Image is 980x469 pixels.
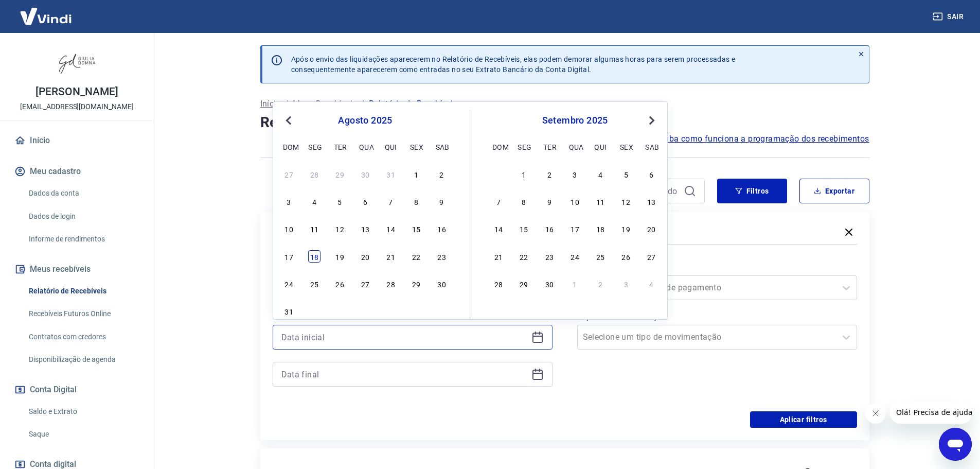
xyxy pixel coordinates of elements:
[25,183,141,204] a: Dados da conta
[410,195,422,207] div: Choose sexta-feira, 8 de agosto de 2025
[25,349,141,370] a: Disponibilização de agenda
[410,305,422,317] div: Choose sexta-feira, 5 de setembro de 2025
[281,114,449,127] div: agosto 2025
[385,222,397,235] div: Choose quinta-feira, 14 de agosto de 2025
[25,401,141,422] a: Saldo e Extrato
[620,141,632,153] div: sex
[410,222,422,235] div: Choose sexta-feira, 15 de agosto de 2025
[281,367,527,382] input: Data final
[492,277,505,290] div: Choose domingo, 28 de setembro de 2025
[12,1,79,32] img: Vindi
[308,222,320,235] div: Choose segunda-feira, 11 de agosto de 2025
[385,305,397,317] div: Choose quinta-feira, 4 de setembro de 2025
[281,166,449,319] div: month 2025-08
[620,168,632,180] div: Choose sexta-feira, 5 de setembro de 2025
[385,168,397,180] div: Choose quinta-feira, 31 de julho de 2025
[569,277,581,290] div: Choose quarta-feira, 1 de outubro de 2025
[385,277,397,290] div: Choose quinta-feira, 28 de agosto de 2025
[436,195,448,207] div: Choose sábado, 9 de agosto de 2025
[285,98,289,110] p: /
[436,141,448,153] div: sab
[334,277,346,290] div: Choose terça-feira, 26 de agosto de 2025
[518,141,530,153] div: seg
[359,305,371,317] div: Choose quarta-feira, 3 de setembro de 2025
[260,112,869,133] h4: Relatório de Recebíveis
[543,277,556,290] div: Choose terça-feira, 30 de setembro de 2025
[865,403,886,424] iframe: Fechar mensagem
[283,195,295,207] div: Choose domingo, 3 de agosto de 2025
[308,250,320,263] div: Choose segunda-feira, 18 de agosto de 2025
[410,250,422,263] div: Choose sexta-feira, 22 de agosto de 2025
[543,141,556,153] div: ter
[334,195,346,207] div: Choose terça-feira, 5 de agosto de 2025
[594,277,607,290] div: Choose quinta-feira, 2 de outubro de 2025
[492,250,505,263] div: Choose domingo, 21 de setembro de 2025
[283,222,295,235] div: Choose domingo, 10 de agosto de 2025
[594,168,607,180] div: Choose quinta-feira, 4 de setembro de 2025
[594,195,607,207] div: Choose quinta-feira, 11 de setembro de 2025
[293,98,357,110] a: Meus Recebíveis
[492,195,505,207] div: Choose domingo, 7 de setembro de 2025
[657,133,869,145] a: Saiba como funciona a programação dos recebimentos
[283,141,295,153] div: dom
[308,168,320,180] div: Choose segunda-feira, 28 de julho de 2025
[518,195,530,207] div: Choose segunda-feira, 8 de setembro de 2025
[334,250,346,263] div: Choose terça-feira, 19 de agosto de 2025
[25,281,141,302] a: Relatório de Recebíveis
[645,168,657,180] div: Choose sábado, 6 de setembro de 2025
[359,222,371,235] div: Choose quarta-feira, 13 de agosto de 2025
[35,86,118,97] p: [PERSON_NAME]
[436,305,448,317] div: Choose sábado, 6 de setembro de 2025
[492,168,505,180] div: Choose domingo, 31 de agosto de 2025
[361,98,364,110] p: /
[492,141,505,153] div: dom
[645,222,657,235] div: Choose sábado, 20 de setembro de 2025
[436,277,448,290] div: Choose sábado, 30 de agosto de 2025
[359,195,371,207] div: Choose quarta-feira, 6 de agosto de 2025
[260,98,281,110] a: Início
[25,229,141,250] a: Informe de rendimentos
[569,250,581,263] div: Choose quarta-feira, 24 de setembro de 2025
[308,305,320,317] div: Choose segunda-feira, 1 de setembro de 2025
[308,277,320,290] div: Choose segunda-feira, 25 de agosto de 2025
[12,378,141,401] button: Conta Digital
[620,277,632,290] div: Choose sexta-feira, 3 de outubro de 2025
[645,250,657,263] div: Choose sábado, 27 de setembro de 2025
[491,166,659,291] div: month 2025-09
[645,277,657,290] div: Choose sábado, 4 de outubro de 2025
[436,222,448,235] div: Choose sábado, 16 de agosto de 2025
[25,326,141,348] a: Contratos com credores
[283,277,295,290] div: Choose domingo, 24 de agosto de 2025
[717,179,787,203] button: Filtros
[283,250,295,263] div: Choose domingo, 17 de agosto de 2025
[385,195,397,207] div: Choose quinta-feira, 7 de agosto de 2025
[12,258,141,281] button: Meus recebíveis
[645,141,657,153] div: sab
[385,250,397,263] div: Choose quinta-feira, 21 de agosto de 2025
[281,329,527,345] input: Data inicial
[799,179,869,203] button: Exportar
[308,195,320,207] div: Choose segunda-feira, 4 de agosto de 2025
[308,141,320,153] div: seg
[594,141,607,153] div: qui
[385,141,397,153] div: qui
[569,141,581,153] div: qua
[620,250,632,263] div: Choose sexta-feira, 26 de setembro de 2025
[6,7,86,15] span: Olá! Precisa de ajuda?
[569,168,581,180] div: Choose quarta-feira, 3 de setembro de 2025
[750,411,857,428] button: Aplicar filtros
[518,250,530,263] div: Choose segunda-feira, 22 de setembro de 2025
[579,261,855,273] label: Forma de Pagamento
[594,222,607,235] div: Choose quinta-feira, 18 de setembro de 2025
[931,7,968,26] button: Sair
[410,141,422,153] div: sex
[283,168,295,180] div: Choose domingo, 27 de julho de 2025
[25,424,141,445] a: Saque
[543,168,556,180] div: Choose terça-feira, 2 de setembro de 2025
[569,195,581,207] div: Choose quarta-feira, 10 de setembro de 2025
[436,168,448,180] div: Choose sábado, 2 de agosto de 2025
[410,277,422,290] div: Choose sexta-feira, 29 de agosto de 2025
